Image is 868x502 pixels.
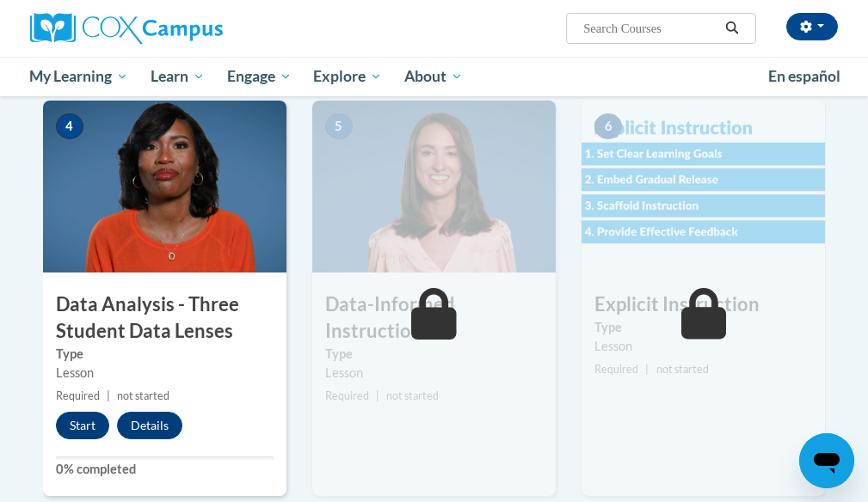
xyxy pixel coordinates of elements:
[56,412,109,439] button: Start
[594,337,812,356] div: Lesson
[56,460,274,479] label: 0% completed
[594,113,622,139] span: 6
[56,364,274,383] div: Lesson
[786,13,838,40] button: Account Settings
[376,389,379,402] span: |
[799,433,854,488] iframe: Button to launch messaging window
[768,67,840,85] span: En español
[151,66,205,87] span: Learn
[117,389,169,402] span: not started
[393,57,474,96] a: About
[30,13,282,44] a: Cox Campus
[117,412,182,439] button: Details
[30,13,223,44] img: Cox Campus
[325,113,353,139] span: 5
[227,66,292,87] span: Engage
[325,345,543,364] label: Type
[43,291,286,345] h3: Data Analysis - Three Student Data Lenses
[139,57,216,96] a: Learn
[582,18,719,39] input: Search Courses
[313,66,382,87] span: Explore
[656,363,709,376] span: not started
[302,57,393,96] a: Explore
[216,57,303,96] a: Engage
[56,113,83,139] span: 4
[43,101,286,272] img: Course Image
[757,58,852,95] a: En español
[325,364,543,383] div: Lesson
[582,291,825,318] h3: Explicit Instruction
[312,291,556,345] h3: Data-Informed Instruction
[582,101,825,272] img: Course Image
[312,101,556,272] img: Course Image
[56,345,274,364] label: Type
[594,363,638,376] span: Required
[325,389,369,402] span: Required
[29,66,128,87] span: My Learning
[404,66,463,87] span: About
[19,57,140,96] a: My Learning
[386,389,439,402] span: not started
[17,57,852,96] div: Main menu
[107,389,110,402] span: |
[594,318,812,337] label: Type
[645,363,649,376] span: |
[719,18,745,39] button: Search
[56,389,100,402] span: Required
